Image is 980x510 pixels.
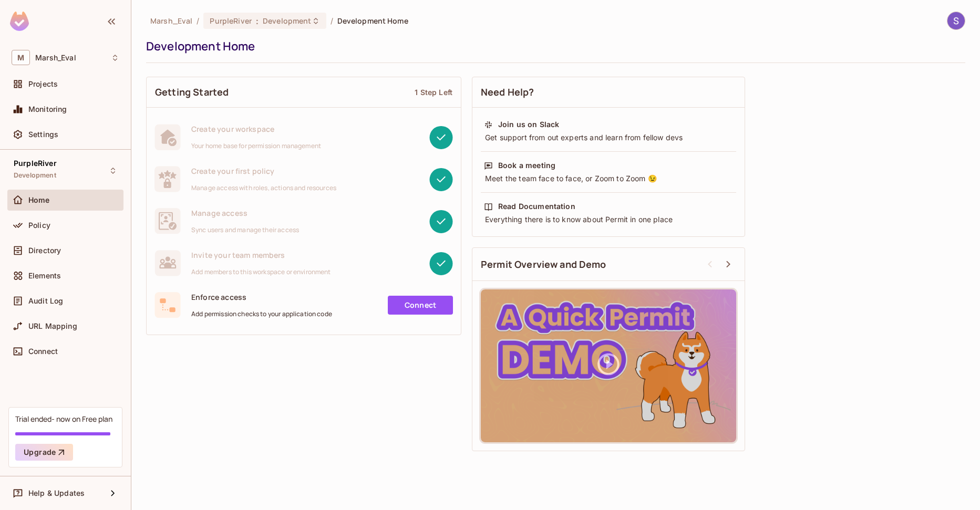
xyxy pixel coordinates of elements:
span: Development [263,16,311,26]
div: Join us on Slack [498,119,559,130]
span: Connect [28,347,58,356]
span: Elements [28,272,61,280]
span: Need Help? [481,86,534,99]
span: Help & Updates [28,489,85,497]
div: Everything there is to know about Permit in one place [484,214,733,225]
span: Getting Started [155,86,229,99]
span: Your home base for permission management [191,142,321,150]
div: 1 Step Left [415,87,452,97]
span: PurpleRiver [210,16,251,26]
span: Home [28,196,50,204]
span: Create your first policy [191,166,336,176]
span: Manage access with roles, actions and resources [191,184,336,192]
span: Manage access [191,208,299,218]
span: Create your workspace [191,124,321,134]
span: M [12,50,30,65]
span: Development Home [337,16,408,26]
span: Add permission checks to your application code [191,310,332,318]
span: Projects [28,80,58,88]
div: Get support from out experts and learn from fellow devs [484,132,733,143]
div: Trial ended- now on Free plan [15,414,112,424]
span: PurpleRiver [14,159,57,168]
img: SReyMgAAAABJRU5ErkJggg== [10,12,29,31]
div: Development Home [146,38,960,54]
li: / [197,16,199,26]
img: Sandeep Asokan [947,12,965,29]
div: Meet the team face to face, or Zoom to Zoom 😉 [484,173,733,184]
span: the active workspace [150,16,192,26]
li: / [331,16,333,26]
span: Enforce access [191,292,332,302]
span: Workspace: Marsh_Eval [35,54,76,62]
span: Sync users and manage their access [191,226,299,234]
span: Directory [28,246,61,255]
button: Upgrade [15,444,73,461]
span: : [255,17,259,25]
span: Audit Log [28,297,63,305]
span: Monitoring [28,105,67,113]
span: Invite your team members [191,250,331,260]
span: URL Mapping [28,322,77,330]
div: Read Documentation [498,201,575,212]
div: Book a meeting [498,160,555,171]
span: Settings [28,130,58,139]
a: Connect [388,296,453,315]
span: Policy [28,221,50,230]
span: Permit Overview and Demo [481,258,606,271]
span: Add members to this workspace or environment [191,268,331,276]
span: Development [14,171,56,180]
